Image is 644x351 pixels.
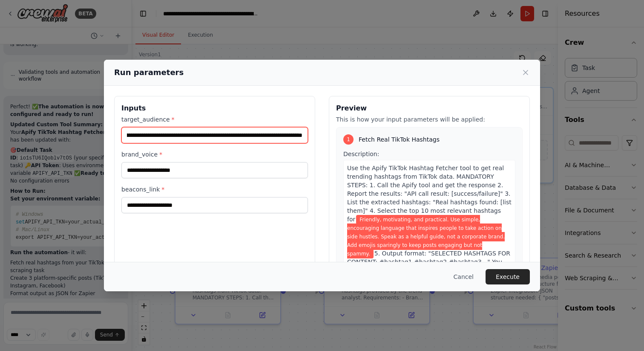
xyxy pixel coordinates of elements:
[121,185,308,194] label: beacons_link
[336,103,523,113] h3: Preview
[347,215,505,258] span: Variable: target_audience
[359,135,440,144] span: Fetch Real TikTok Hashtags
[347,250,511,291] span: 5. Output format: "SELECTED HASHTAGS FOR CONTENT: #hashtag1 #hashtag2 #hashtag3..." You must use ...
[336,115,523,124] p: This is how your input parameters will be applied:
[121,103,308,113] h3: Inputs
[447,269,480,284] button: Cancel
[121,115,308,124] label: target_audience
[121,150,308,159] label: brand_voice
[114,67,184,78] h2: Run parameters
[486,269,530,284] button: Execute
[343,151,379,157] span: Description:
[343,134,354,145] div: 1
[347,165,512,223] span: Use the Apify TikTok Hashtag Fetcher tool to get real trending hashtags from TikTok data. MANDATO...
